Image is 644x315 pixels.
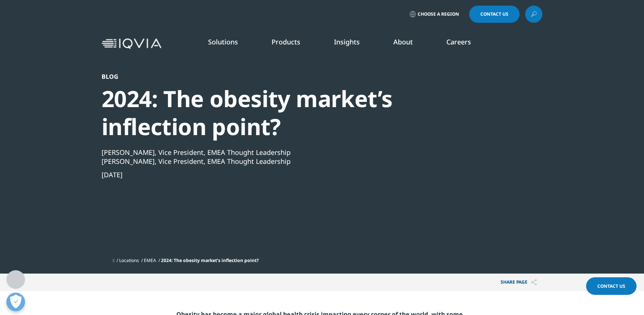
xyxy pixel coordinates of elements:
div: 2024: The obesity market’s inflection point? [102,85,502,141]
div: [PERSON_NAME], Vice President, EMEA Thought Leadership [102,157,502,166]
a: EMEA [144,257,156,263]
a: Careers [446,37,471,46]
a: Locations [119,257,139,263]
a: About [393,37,413,46]
button: Share PAGEShare PAGE [495,274,542,291]
div: [PERSON_NAME], Vice President, EMEA Thought Leadership [102,148,502,157]
div: [DATE] [102,170,502,179]
img: IQVIA Healthcare Information Technology and Pharma Clinical Research Company [102,38,161,49]
nav: Primary [164,26,542,61]
img: Share PAGE [531,279,537,286]
a: Insights [334,37,360,46]
button: Ouvrir le centre de préférences [6,293,25,311]
div: Blog [102,73,502,80]
p: Share PAGE [495,274,542,291]
a: Contact Us [586,277,637,295]
span: Contact Us [597,283,625,289]
a: Contact Us [469,6,520,23]
span: Contact Us [480,12,508,16]
a: Products [272,37,300,46]
span: 2024: The obesity market’s inflection point? [161,257,259,263]
span: Choose a Region [418,11,459,17]
a: Solutions [208,37,238,46]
